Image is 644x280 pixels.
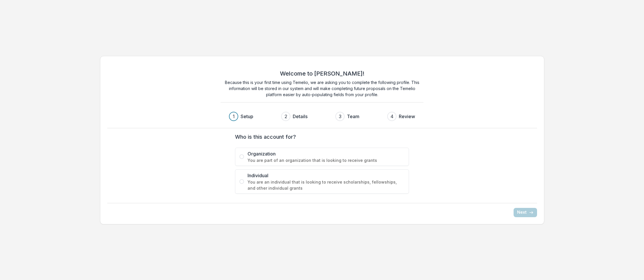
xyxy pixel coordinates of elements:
[399,113,415,120] h3: Review
[514,208,537,217] button: Next
[241,113,253,120] h3: Setup
[293,113,308,120] h3: Details
[248,150,405,157] span: Organization
[390,113,394,120] div: 4
[248,157,405,163] span: You are part of an organization that is looking to receive grants
[347,113,359,120] h3: Team
[221,79,423,98] p: Because this is your first time using Temelio, we are asking you to complete the following profil...
[248,172,405,179] span: Individual
[233,113,235,120] div: 1
[248,179,405,191] span: You are an individual that is looking to receive scholarships, fellowships, and other individual ...
[339,113,341,120] div: 3
[229,112,415,121] div: Progress
[235,133,405,141] label: Who is this account for?
[285,113,287,120] div: 2
[280,70,364,77] h2: Welcome to [PERSON_NAME]!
